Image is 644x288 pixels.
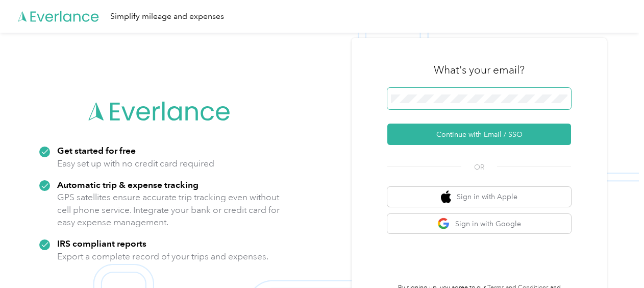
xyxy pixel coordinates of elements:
[57,179,199,190] strong: Automatic trip & expense tracking
[387,214,571,234] button: google logoSign in with Google
[57,157,214,170] p: Easy set up with no credit card required
[434,63,525,77] h3: What's your email?
[57,191,280,229] p: GPS satellites ensure accurate trip tracking even without cell phone service. Integrate your bank...
[387,187,571,207] button: apple logoSign in with Apple
[437,218,450,230] img: google logo
[57,238,146,249] strong: IRS compliant reports
[57,145,136,156] strong: Get started for free
[387,124,571,145] button: Continue with Email / SSO
[57,250,268,263] p: Export a complete record of your trips and expenses.
[110,10,224,23] div: Simplify mileage and expenses
[441,190,451,203] img: apple logo
[461,162,497,173] span: OR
